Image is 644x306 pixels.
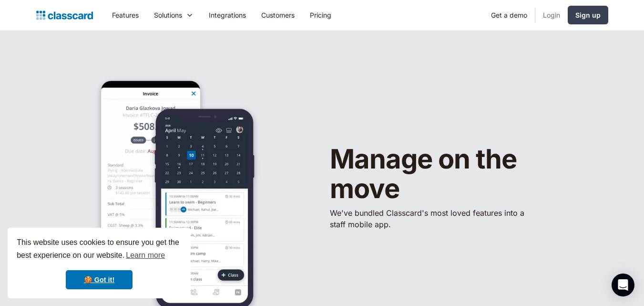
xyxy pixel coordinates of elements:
[483,4,535,26] a: Get a demo
[575,10,601,20] div: Sign up
[104,4,146,26] a: Features
[568,6,608,24] a: Sign up
[201,4,254,26] a: Integrations
[146,4,201,26] div: Solutions
[154,10,182,20] div: Solutions
[254,4,302,26] a: Customers
[302,4,339,26] a: Pricing
[330,145,578,203] h1: Manage on the move
[8,228,191,298] div: cookieconsent
[124,248,166,263] a: learn more about cookies
[330,207,530,230] p: We've bundled ​Classcard's most loved features into a staff mobile app.
[535,4,568,26] a: Login
[17,237,182,263] span: This website uses cookies to ensure you get the best experience on our website.
[66,270,133,289] a: dismiss cookie message
[612,274,634,296] div: Open Intercom Messenger
[36,9,93,22] a: home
